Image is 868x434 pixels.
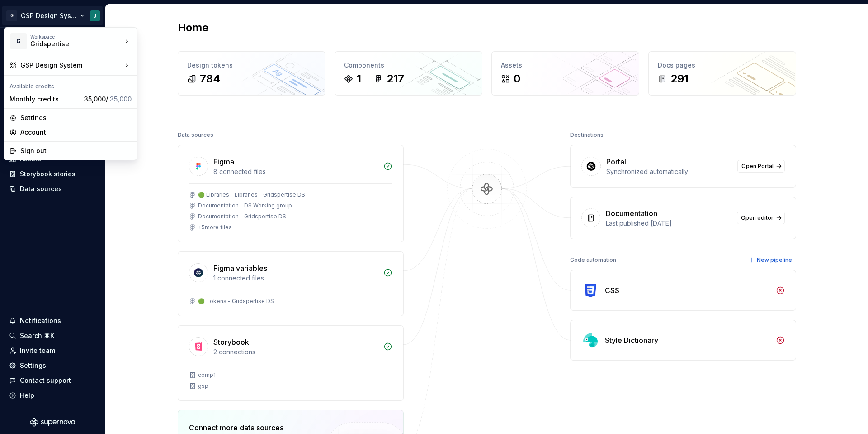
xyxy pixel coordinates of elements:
[10,33,27,49] div: G
[6,77,135,92] div: Available credits
[110,95,132,103] span: 35,000
[20,61,123,70] div: GSP Design System
[30,39,107,48] div: Gridspertise
[30,34,123,39] div: Workspace
[84,95,132,103] span: 35,000 /
[20,113,132,122] div: Settings
[9,95,80,104] div: Monthly credits
[20,128,132,137] div: Account
[20,146,132,155] div: Sign out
